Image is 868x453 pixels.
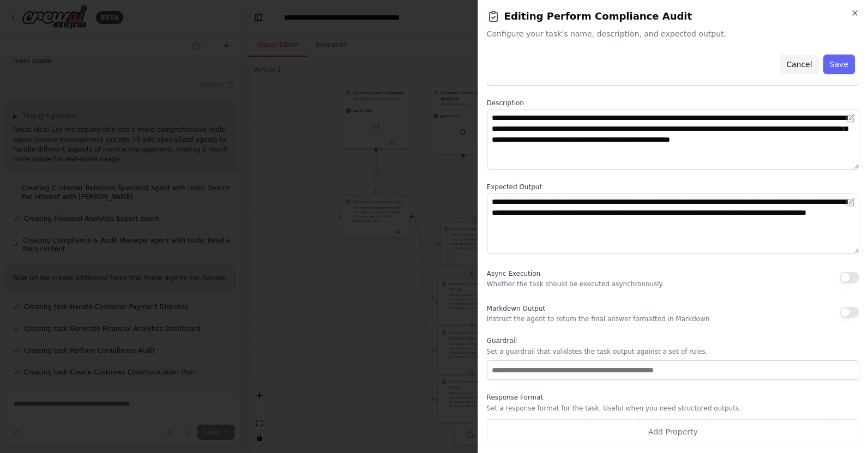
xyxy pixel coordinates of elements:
[487,419,859,444] button: Add Property
[823,55,855,74] button: Save
[487,347,859,356] p: Set a guardrail that validates the task output against a set of rules.
[487,315,710,323] p: Instruct the agent to return the final answer formatted in Markdown
[487,336,859,345] label: Guardrail
[844,112,857,125] button: Open in editor
[487,28,859,39] span: Configure your task's name, description, and expected output.
[487,305,545,312] span: Markdown Output
[487,99,859,107] label: Description
[780,55,818,74] button: Cancel
[487,404,859,413] p: Set a response format for the task. Useful when you need structured outputs.
[487,9,859,24] h2: Editing Perform Compliance Audit
[487,183,859,191] label: Expected Output
[487,270,540,277] span: Async Execution
[844,196,857,209] button: Open in editor
[487,280,664,288] p: Whether the task should be executed asynchronously.
[487,393,859,402] label: Response Format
